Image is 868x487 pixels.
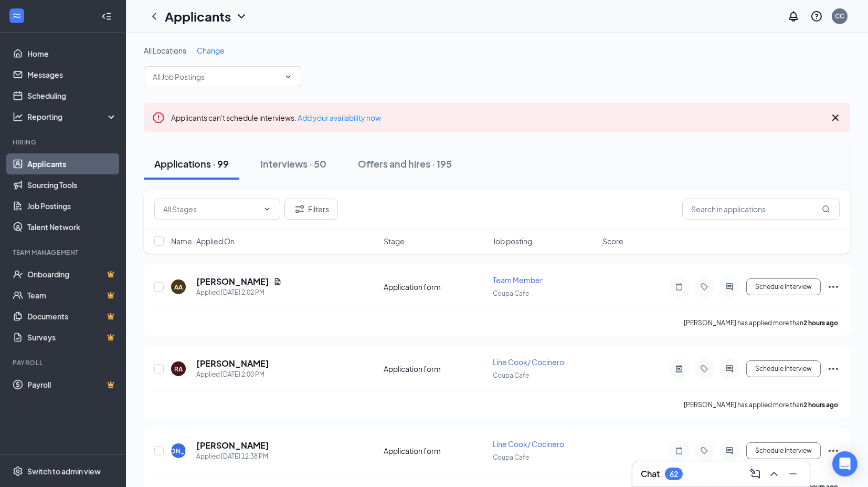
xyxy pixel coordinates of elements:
[27,64,117,85] a: Messages
[493,439,565,449] span: Line Cook/ Cocinero
[684,400,840,409] p: [PERSON_NAME] has applied more than .
[384,364,487,374] div: Application form
[27,306,117,327] a: DocumentsCrown
[27,374,117,395] a: PayrollCrown
[171,236,235,246] span: Name · Applied On
[827,281,840,293] svg: Ellipses
[165,7,231,25] h1: Applicants
[235,10,248,23] svg: ChevronDown
[746,360,821,377] button: Schedule Interview
[196,451,269,462] div: Applied [DATE] 12:38 PM
[723,283,736,291] svg: ActiveChat
[682,199,840,220] input: Search in applications
[829,111,842,124] svg: Cross
[723,365,736,373] svg: ActiveChat
[787,10,800,23] svg: Notifications
[13,248,115,257] div: Team Management
[803,319,838,327] b: 2 hours ago
[273,277,282,286] svg: Document
[196,440,269,451] h5: [PERSON_NAME]
[152,447,206,455] div: [PERSON_NAME]
[27,43,117,64] a: Home
[27,327,117,348] a: SurveysCrown
[196,369,269,380] div: Applied [DATE] 2:00 PM
[384,236,405,246] span: Stage
[148,10,161,23] svg: ChevronLeft
[673,365,685,373] svg: ActiveNote
[196,358,269,369] h5: [PERSON_NAME]
[670,470,678,479] div: 62
[827,362,840,375] svg: Ellipses
[493,289,530,297] span: Coupa Cafe
[384,445,487,456] div: Application form
[747,465,764,482] button: ComposeMessage
[284,72,292,81] svg: ChevronDown
[832,451,858,476] div: Open Intercom Messenger
[171,113,381,122] span: Applicants can't schedule interviews.
[787,468,799,480] svg: Minimize
[822,205,830,213] svg: MagnifyingGlass
[27,264,117,285] a: OnboardingCrown
[284,199,338,220] button: Filter Filters
[13,138,115,147] div: Hiring
[358,157,452,170] div: Offers and hires · 195
[493,371,530,379] span: Coupa Cafe
[768,468,780,480] svg: ChevronUp
[197,46,225,55] span: Change
[810,10,823,23] svg: QuestionInfo
[384,282,487,292] div: Application form
[27,216,117,237] a: Talent Network
[153,71,280,82] input: All Job Postings
[493,275,543,285] span: Team Member
[827,444,840,457] svg: Ellipses
[746,278,821,295] button: Schedule Interview
[698,365,711,373] svg: Tag
[27,466,101,476] div: Switch to admin view
[698,447,711,455] svg: Tag
[27,174,117,195] a: Sourcing Tools
[803,401,838,409] b: 2 hours ago
[493,236,533,246] span: Job posting
[493,453,530,461] span: Coupa Cafe
[101,11,112,22] svg: Collapse
[260,157,326,170] div: Interviews · 50
[293,203,306,215] svg: Filter
[298,113,381,122] a: Add your availability now
[785,465,801,482] button: Minimize
[174,365,183,374] div: RA
[835,12,844,20] div: CC
[698,283,711,291] svg: Tag
[766,465,782,482] button: ChevronUp
[196,276,269,287] h5: [PERSON_NAME]
[749,468,761,480] svg: ComposeMessage
[27,195,117,216] a: Job Postings
[27,153,117,174] a: Applicants
[673,447,685,455] svg: Note
[746,442,821,459] button: Schedule Interview
[723,447,736,455] svg: ActiveChat
[27,285,117,306] a: TeamCrown
[27,85,117,106] a: Scheduling
[673,283,685,291] svg: Note
[641,468,660,480] h3: Chat
[154,157,229,170] div: Applications · 99
[13,111,23,122] svg: Analysis
[602,236,623,246] span: Score
[163,203,259,215] input: All Stages
[196,287,282,298] div: Applied [DATE] 2:02 PM
[13,466,23,476] svg: Settings
[174,283,183,292] div: AA
[684,318,840,327] p: [PERSON_NAME] has applied more than .
[12,11,22,21] svg: WorkstreamLogo
[27,111,118,122] div: Reporting
[13,358,115,367] div: Payroll
[263,205,271,213] svg: ChevronDown
[144,46,186,55] span: All Locations
[493,357,565,367] span: Line Cook/ Cocinero
[152,111,165,124] svg: Error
